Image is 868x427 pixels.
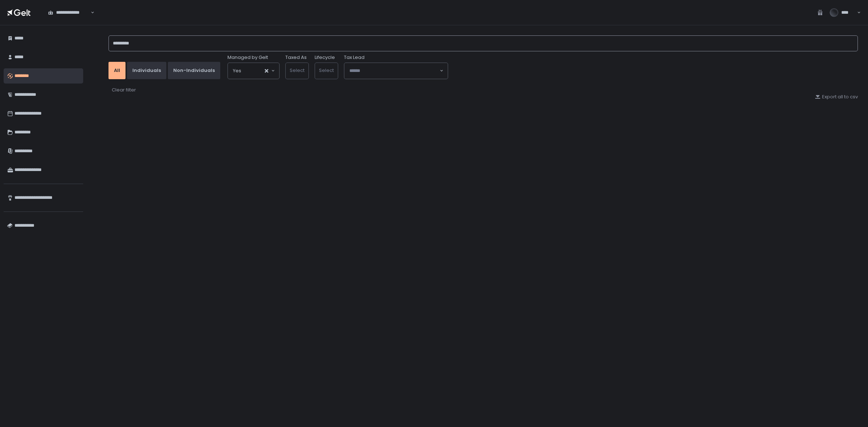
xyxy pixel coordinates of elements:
input: Search for option [241,67,264,74]
div: Search for option [344,63,448,79]
span: Managed by Gelt [227,54,268,61]
button: All [109,62,125,79]
div: Clear filter [112,87,136,93]
button: Non-Individuals [168,62,220,79]
div: Search for option [228,63,279,79]
button: Clear filter [111,86,136,94]
span: Yes [233,67,241,74]
button: Export all to csv [815,94,858,100]
button: Individuals [127,62,166,79]
span: Select [290,67,305,74]
label: Taxed As [285,54,307,61]
div: Non-Individuals [173,67,215,74]
button: Clear Selected [265,69,268,73]
span: Tax Lead [344,54,365,61]
div: Search for option [43,5,94,20]
div: Individuals [132,67,161,74]
input: Search for option [349,67,439,74]
label: Lifecycle [315,54,335,61]
span: Select [319,67,334,74]
div: All [114,67,120,74]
